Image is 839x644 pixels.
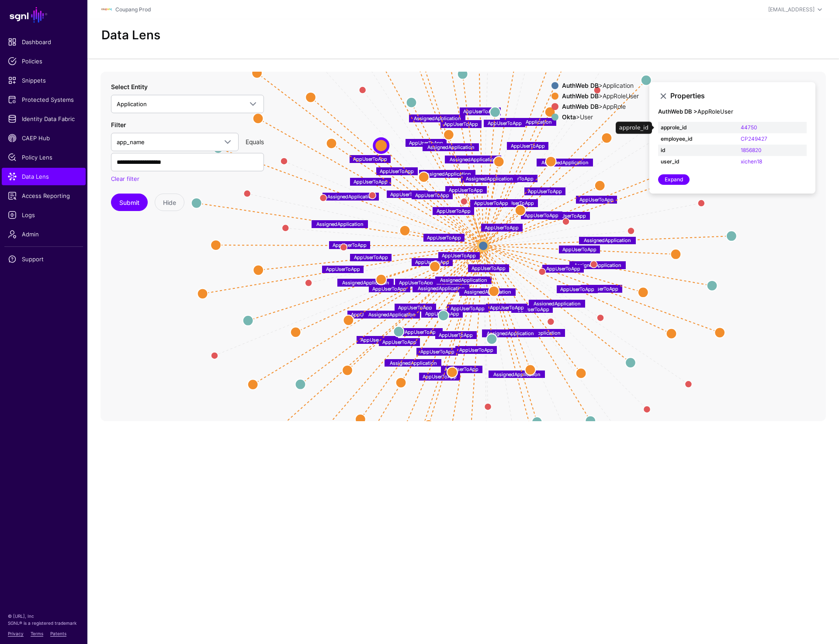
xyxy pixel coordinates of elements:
strong: user_id [661,158,726,166]
text: AssignedApplication [584,237,631,243]
strong: AuthWeb DB [562,103,599,110]
a: Dashboard [2,33,86,51]
a: Logs [2,206,86,224]
a: SGNL [5,5,82,24]
text: AppUserToApp [425,311,459,317]
h4: AppRoleUser [658,108,807,115]
text: AssignedApplication [466,175,513,181]
text: AppUserToApp [560,286,594,292]
text: AssignedApplication [368,312,415,318]
span: Data Lens [8,172,80,181]
text: AppUserToApp [380,168,414,174]
text: AppUserToApp [398,305,432,311]
text: AssignedApplication [534,301,580,307]
text: AppUserToApp [451,305,485,312]
text: AppUserToApp [562,246,596,253]
a: Protected Systems [2,91,86,108]
div: approle_id [616,122,652,134]
text: AssignedApplication [327,193,374,199]
text: AssignedApplication [390,360,437,366]
text: AssignedApplication [487,330,534,336]
text: AssignedApplication [574,262,621,268]
span: Application [117,100,147,107]
h2: Data Lens [101,28,160,43]
text: AppUserToApp [361,337,395,343]
text: AppUserToApp [409,139,443,145]
text: AppUserToApp [354,254,388,260]
a: Identity Data Fabric [2,110,86,128]
span: Access Reporting [8,191,80,200]
a: Clear filter [111,175,139,182]
a: Snippets [2,72,86,89]
a: Coupang Prod [115,6,151,13]
button: Submit [111,194,148,211]
text: AppUserToApp [354,179,388,185]
text: AssignedApplication [316,221,363,227]
a: CP249427 [741,135,767,142]
text: AppUserToApp [528,188,562,194]
text: AppUserToApp [427,235,461,241]
text: AppUserToApp [449,187,483,193]
text: AppUserToApp [500,200,534,206]
text: AppUserToApp [515,306,549,312]
text: AppUserToApp [524,212,558,218]
a: Privacy [8,631,24,636]
text: AppUserToApp [423,373,457,379]
text: AppUserToApp [399,279,433,285]
text: AppUserToApp [511,142,545,149]
a: Access Reporting [2,187,86,204]
a: Data Lens [2,168,86,185]
text: AppUserToApp [372,285,406,291]
p: © [URL], Inc [8,613,80,620]
text: AppUserToApp [390,191,424,197]
text: AppUserToApp [474,200,508,206]
a: Policies [2,52,86,70]
text: AssignedApplication [424,170,471,177]
text: AssignedApplication [342,280,389,286]
label: Select Entity [111,82,148,91]
a: Expand [658,174,690,185]
text: AppUserToApp [546,266,580,272]
text: AssignedApplication [450,156,496,163]
strong: AuthWeb DB [562,92,599,100]
text: AppUserToApp [488,120,522,126]
text: AppUserToApp [485,225,519,231]
text: AssignedApplication [493,371,540,377]
text: AppUserToApp [444,366,478,372]
text: AppUserToApp [444,121,478,127]
strong: Okta [562,113,576,121]
a: CAEP Hub [2,129,86,147]
a: Policy Lens [2,149,86,166]
span: Snippets [8,76,80,85]
text: AppUserToApp [552,213,586,219]
text: AssignedApplication [440,277,487,283]
span: Logs [8,211,80,219]
text: AssignedApplication [427,144,474,150]
text: AppUserToApp [579,197,614,203]
div: > AppRole [560,103,641,110]
span: CAEP Hub [8,134,80,142]
p: SGNL® is a registered trademark [8,620,80,627]
text: AppUserToApp [333,242,367,248]
text: AppUserToApp [382,339,416,345]
span: Admin [8,230,80,239]
span: Policies [8,57,80,66]
a: 1856820 [741,147,761,153]
text: AssignedApplication [418,285,465,291]
span: Protected Systems [8,95,80,104]
a: Patents [50,631,66,636]
text: AssignedApplication [414,115,461,121]
button: Hide [155,194,184,211]
text: AppUserToApp [459,346,493,353]
text: AppUserToApp [437,208,471,214]
a: Terms [31,631,43,636]
text: AppUserToApp [442,253,476,259]
text: AssignedApplication [464,289,511,295]
text: AppUserToApp [326,266,360,272]
h3: Properties [670,92,807,100]
a: xichen18 [741,158,762,165]
img: svg+xml;base64,PHN2ZyBpZD0iTG9nbyIgeG1sbnM9Imh0dHA6Ly93d3cudzMub3JnLzIwMDAvc3ZnIiB3aWR0aD0iMTIxLj... [101,4,112,15]
text: AppUserToApp [439,332,473,338]
div: Equals [242,137,267,146]
a: 44750 [741,124,757,131]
